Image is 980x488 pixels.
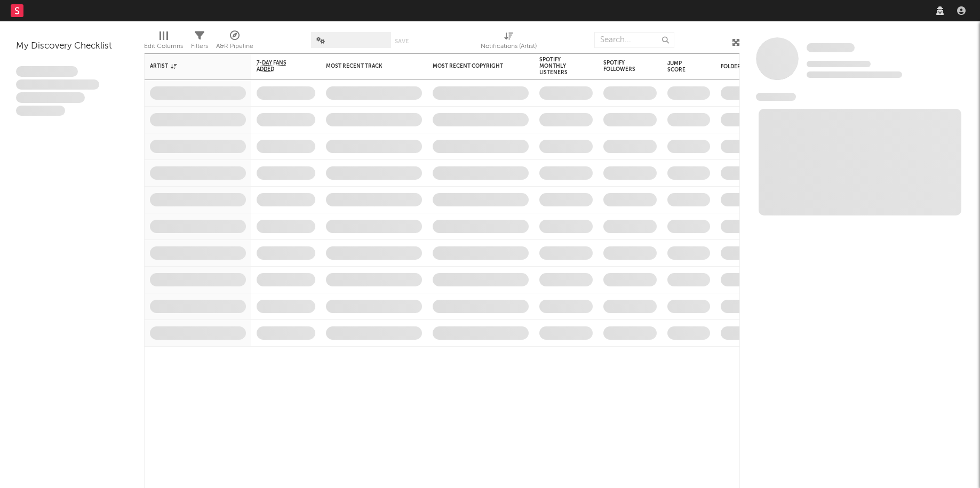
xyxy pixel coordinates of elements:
[721,63,801,70] div: Folders
[216,40,253,53] div: A&R Pipeline
[539,57,577,76] div: Spotify Monthly Listeners
[603,60,641,73] div: Spotify Followers
[257,60,299,73] span: 7-Day Fans Added
[594,32,674,48] input: Search...
[667,60,694,73] div: Jump Score
[16,40,128,53] div: My Discovery Checklist
[481,27,537,58] div: Notifications (Artist)
[481,40,537,53] div: Notifications (Artist)
[191,27,208,58] div: Filters
[16,66,78,77] span: Lorem ipsum dolor
[326,63,406,69] div: Most Recent Track
[433,63,513,69] div: Most Recent Copyright
[807,61,871,67] span: Tracking Since: [DATE]
[807,43,855,53] a: Some Artist
[807,71,902,78] span: 0 fans last week
[191,40,208,53] div: Filters
[395,38,409,44] button: Save
[807,43,855,52] span: Some Artist
[756,93,796,101] span: News Feed
[144,40,183,53] div: Edit Columns
[16,92,85,103] span: Praesent ac interdum
[16,79,99,90] span: Integer aliquet in purus et
[150,63,230,69] div: Artist
[216,27,253,58] div: A&R Pipeline
[144,27,183,58] div: Edit Columns
[16,106,65,116] span: Aliquam viverra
